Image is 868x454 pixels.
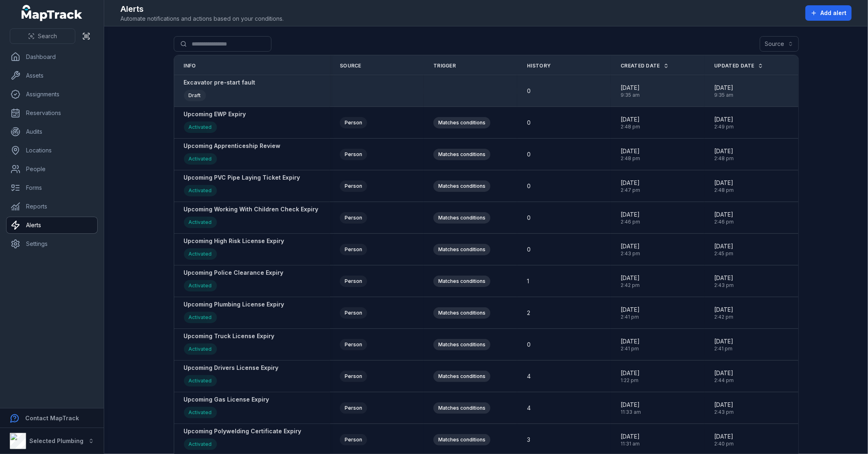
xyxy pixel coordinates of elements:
span: Info [184,63,196,69]
span: 1 [527,277,529,285]
span: [DATE] [621,274,640,282]
div: Person [340,180,367,192]
span: 2:42 pm [621,282,640,289]
span: [DATE] [621,401,641,409]
span: 4 [527,372,531,380]
span: Updated Date [714,63,754,69]
strong: Upcoming Gas License Expiry [184,395,269,404]
strong: Upcoming Plumbing License Expiry [184,300,284,308]
strong: Upcoming PVC Pipe Laying Ticket Expiry [184,174,300,182]
span: [DATE] [621,337,640,345]
span: 0 [527,245,531,254]
div: Matches conditions [433,434,490,445]
div: Activated [184,439,217,450]
span: 2:46 pm [621,219,640,225]
strong: Upcoming EWP Expiry [184,110,246,118]
span: 2:40 pm [714,441,734,447]
a: Created Date [621,63,669,69]
time: 8/18/2025, 2:42:45 PM [621,274,640,289]
a: Upcoming Truck License ExpiryActivated [184,332,275,357]
span: [DATE] [621,242,640,250]
div: Matches conditions [433,402,490,414]
time: 8/18/2025, 2:42:35 PM [714,306,733,320]
time: 8/18/2025, 2:48:20 PM [621,147,640,162]
div: Activated [184,312,217,323]
span: 0 [527,214,531,222]
span: 2:49 pm [714,124,734,130]
time: 8/18/2025, 2:46:52 PM [714,211,734,225]
div: Person [340,402,367,414]
time: 8/18/2025, 2:46:07 PM [621,211,640,225]
span: 2:41 pm [714,345,733,352]
strong: Excavator pre-start fault [184,78,256,87]
span: [DATE] [714,84,733,92]
time: 8/18/2025, 11:31:57 AM [621,432,640,447]
span: [DATE] [714,242,733,250]
a: Reports [7,198,97,215]
span: Created Date [621,63,660,69]
div: Matches conditions [433,339,490,350]
span: 2:41 pm [621,345,640,352]
a: Forms [7,180,97,196]
strong: Upcoming Working With Children Check Expiry [184,205,319,213]
time: 8/18/2025, 2:48:48 PM [714,147,734,162]
div: Matches conditions [433,371,490,382]
span: [DATE] [714,306,733,314]
span: [DATE] [621,211,640,219]
span: [DATE] [621,147,640,155]
a: Upcoming Apprenticeship ReviewActivated [184,142,281,167]
time: 8/18/2025, 2:47:29 PM [621,179,640,193]
span: [DATE] [714,179,734,187]
strong: Selected Plumbing [29,437,83,444]
strong: Contact MapTrack [25,415,79,421]
div: Person [340,149,367,160]
span: 2 [527,309,530,317]
div: Activated [184,153,217,165]
strong: Upcoming Polywelding Certificate Expiry [184,427,302,435]
span: 1:22 pm [621,377,640,384]
span: 2:43 pm [714,409,734,415]
a: MapTrack [22,5,83,21]
a: Upcoming EWP ExpiryActivated [184,110,246,135]
time: 8/18/2025, 2:41:55 PM [621,306,640,320]
a: Upcoming Drivers License ExpiryActivated [184,364,279,389]
span: [DATE] [714,115,734,124]
div: Person [340,371,367,382]
span: [DATE] [714,369,734,377]
span: Trigger [433,63,456,69]
a: Audits [7,124,97,140]
span: Search [38,32,57,40]
span: 11:33 am [621,409,641,415]
span: 9:35 am [621,92,640,98]
a: Upcoming Polywelding Certificate ExpiryActivated [184,427,302,452]
a: Dashboard [7,49,97,65]
div: Person [340,434,367,445]
div: Matches conditions [433,117,490,128]
time: 8/18/2025, 2:45:41 PM [714,242,733,257]
a: Alerts [7,217,97,233]
time: 8/20/2025, 9:35:07 AM [714,84,733,98]
div: Matches conditions [433,307,490,319]
span: [DATE] [714,337,733,345]
time: 8/18/2025, 2:43:36 PM [621,242,640,257]
time: 8/18/2025, 2:49:34 PM [714,115,734,130]
strong: Upcoming Apprenticeship Review [184,142,281,150]
span: 2:48 pm [621,155,640,162]
div: Activated [184,375,217,387]
a: Locations [7,142,97,159]
div: Activated [184,122,217,133]
span: 3 [527,436,530,444]
span: [DATE] [714,401,734,409]
time: 8/18/2025, 2:41:45 PM [714,337,733,352]
time: 8/18/2025, 2:48:16 PM [714,179,734,193]
div: Activated [184,185,217,196]
span: 0 [527,341,531,349]
span: 0 [527,87,531,95]
span: 2:48 pm [714,187,734,193]
button: Source [760,36,799,52]
span: [DATE] [714,211,734,219]
a: Upcoming Police Clearance ExpiryActivated [184,269,284,293]
div: Matches conditions [433,276,490,287]
div: Person [340,212,367,224]
span: 2:48 pm [714,155,734,162]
